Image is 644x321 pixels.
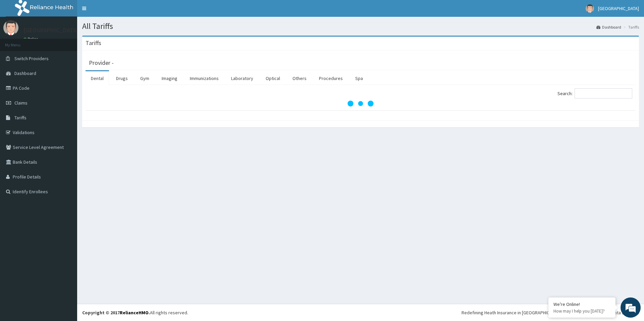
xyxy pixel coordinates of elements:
[260,71,285,85] a: Optical
[135,71,155,85] a: Gym
[350,71,368,85] a: Spa
[553,301,610,307] div: We're Online!
[23,37,40,41] a: Online
[14,115,26,121] span: Tariffs
[111,71,133,85] a: Drugs
[226,71,259,85] a: Laboratory
[314,71,348,85] a: Procedures
[586,4,594,13] img: User Image
[14,100,28,106] span: Claims
[120,310,149,316] a: RelianceHMO
[23,27,79,33] p: [GEOGRAPHIC_DATA]
[3,20,18,35] img: User Image
[287,71,312,85] a: Others
[86,40,101,46] h3: Tariffs
[462,309,639,316] div: Redefining Heath Insurance in [GEOGRAPHIC_DATA] using Telemedicine and Data Science!
[596,24,621,30] a: Dashboard
[347,90,374,117] svg: audio-loading
[82,310,150,316] strong: Copyright © 2017 .
[77,304,644,321] footer: All rights reserved.
[82,22,639,31] h1: All Tariffs
[557,88,632,98] label: Search:
[89,60,114,66] h3: Provider -
[598,5,639,11] span: [GEOGRAPHIC_DATA]
[184,71,224,85] a: Immunizations
[14,55,49,62] span: Switch Providers
[86,71,109,85] a: Dental
[14,70,36,76] span: Dashboard
[553,308,610,314] p: How may I help you today?
[156,71,183,85] a: Imaging
[575,88,632,98] input: Search:
[622,24,639,30] li: Tariffs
